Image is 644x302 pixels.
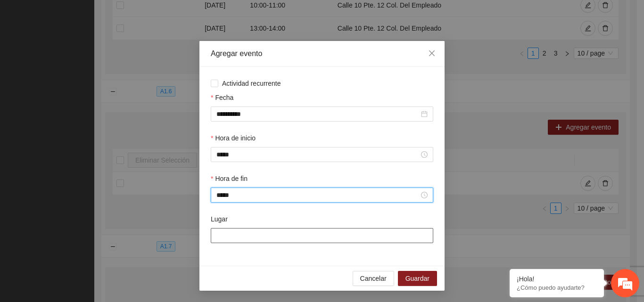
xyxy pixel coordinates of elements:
[398,271,437,286] button: Guardar
[216,149,419,160] input: Hora de inicio
[216,109,419,119] input: Fecha
[428,49,436,57] span: close
[211,214,228,224] label: Lugar
[211,49,433,59] div: Agregar evento
[405,273,429,284] span: Guardar
[360,273,387,284] span: Cancelar
[211,92,233,103] label: Fecha
[517,284,597,291] p: ¿Cómo puedo ayudarte?
[216,190,419,200] input: Hora de fin
[155,5,177,27] div: Minimizar ventana de chat en vivo
[49,49,158,60] div: Conversaciones
[51,221,134,239] div: Chatear ahora
[24,112,161,207] span: No hay ninguna conversación en curso
[218,78,285,89] span: Actividad recurrente
[419,41,445,66] button: Close
[517,275,597,283] div: ¡Hola!
[211,228,433,243] input: Lugar
[211,133,256,143] label: Hora de inicio
[353,271,394,286] button: Cancelar
[211,173,248,184] label: Hora de fin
